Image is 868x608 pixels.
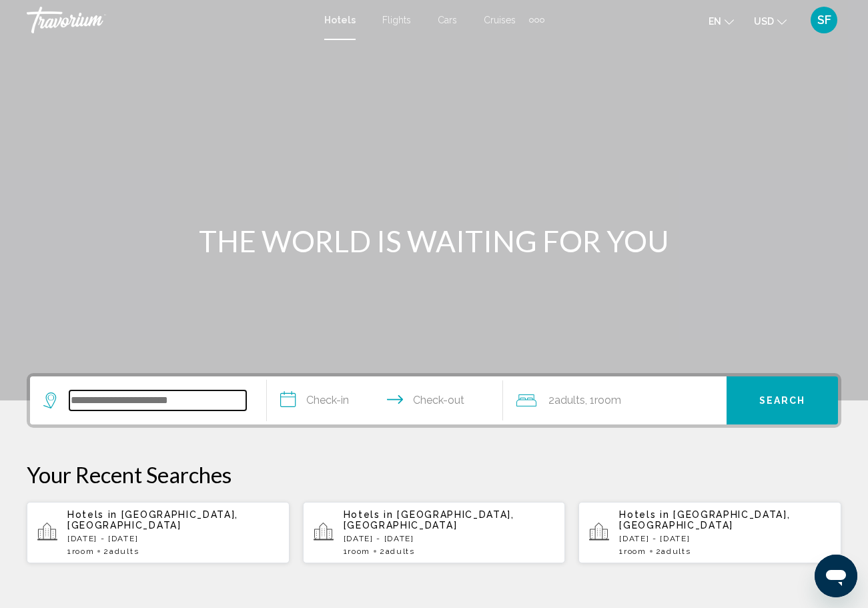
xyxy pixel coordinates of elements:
a: Cars [438,15,457,25]
span: 2 [103,547,139,556]
button: Hotels in [GEOGRAPHIC_DATA], [GEOGRAPHIC_DATA][DATE] - [DATE]1Room2Adults [27,501,290,564]
span: 1 [67,547,94,556]
span: en [709,16,721,27]
button: Extra navigation items [529,9,544,31]
span: Adults [661,547,691,556]
a: Flights [382,15,411,25]
button: Change currency [754,11,787,31]
span: [GEOGRAPHIC_DATA], [GEOGRAPHIC_DATA] [67,509,238,531]
span: 2 [656,547,691,556]
button: Travelers: 2 adults, 0 children [503,376,727,424]
iframe: Кнопка запуска окна обмена сообщениями [815,555,857,597]
span: Search [759,396,806,406]
button: User Menu [807,6,841,34]
span: [GEOGRAPHIC_DATA], [GEOGRAPHIC_DATA] [619,509,790,531]
p: [DATE] - [DATE] [67,534,279,543]
button: Hotels in [GEOGRAPHIC_DATA], [GEOGRAPHIC_DATA][DATE] - [DATE]1Room2Adults [578,501,841,564]
span: SF [817,13,831,27]
span: , 1 [585,391,621,410]
span: Adults [386,547,415,556]
button: Change language [709,11,734,31]
span: Room [348,547,370,556]
a: Travorium [27,7,311,33]
span: 2 [548,391,585,410]
a: Cruises [484,15,516,25]
button: Check in and out dates [267,376,504,424]
span: Room [72,547,95,556]
span: Room [594,394,621,406]
span: Hotels in [344,509,394,520]
span: 2 [380,547,415,556]
span: Adults [109,547,139,556]
span: USD [754,16,774,27]
span: Adults [554,394,585,406]
span: 1 [344,547,370,556]
a: Hotels [324,15,356,25]
span: [GEOGRAPHIC_DATA], [GEOGRAPHIC_DATA] [344,509,514,531]
span: Hotels in [619,509,669,520]
p: Your Recent Searches [27,461,841,488]
p: [DATE] - [DATE] [619,534,831,543]
div: Search widget [30,376,838,424]
span: Room [624,547,646,556]
span: 1 [619,547,646,556]
span: Hotels in [67,509,117,520]
button: Search [727,376,838,424]
button: Hotels in [GEOGRAPHIC_DATA], [GEOGRAPHIC_DATA][DATE] - [DATE]1Room2Adults [303,501,566,564]
h1: THE WORLD IS WAITING FOR YOU [184,224,685,258]
p: [DATE] - [DATE] [344,534,555,543]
